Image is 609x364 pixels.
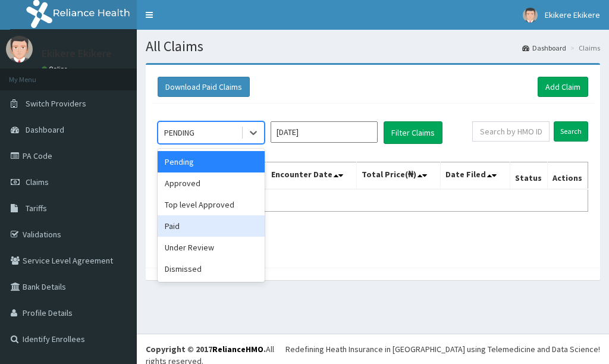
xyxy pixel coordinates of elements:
[510,162,548,190] th: Status
[266,162,357,190] th: Encounter Date
[158,215,265,237] div: Paid
[146,344,266,354] strong: Copyright © 2017 .
[164,127,194,139] div: PENDING
[285,343,600,355] div: Redefining Heath Insurance in [GEOGRAPHIC_DATA] using Telemedicine and Data Science!
[158,151,265,172] div: Pending
[26,203,47,214] span: Tariffs
[384,121,442,144] button: Filter Claims
[158,77,250,97] button: Download Paid Claims
[158,258,265,280] div: Dismissed
[547,162,588,190] th: Actions
[158,172,265,194] div: Approved
[554,121,588,142] input: Search
[271,121,378,143] input: Select Month and Year
[212,344,263,354] a: RelianceHMO
[26,98,86,109] span: Switch Providers
[146,39,600,54] h1: All Claims
[6,36,33,62] img: User Image
[158,237,265,258] div: Under Review
[567,43,600,53] li: Claims
[472,121,550,142] input: Search by HMO ID
[357,162,441,190] th: Total Price(₦)
[42,65,70,73] a: Online
[523,8,538,23] img: User Image
[26,124,64,135] span: Dashboard
[441,162,510,190] th: Date Filed
[26,177,49,187] span: Claims
[158,194,265,215] div: Top level Approved
[42,48,112,59] p: Ekikere Ekikere
[538,77,588,97] a: Add Claim
[522,43,566,53] a: Dashboard
[545,10,600,20] span: Ekikere Ekikere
